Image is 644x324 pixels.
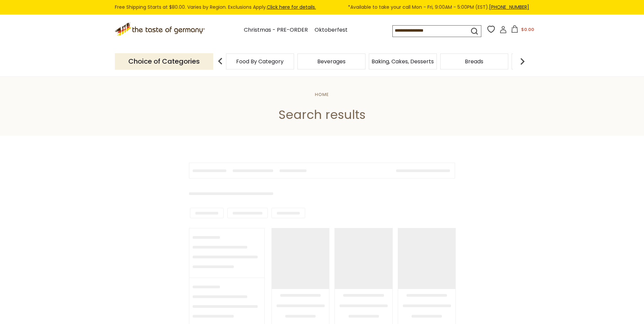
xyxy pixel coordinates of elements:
img: previous arrow [214,55,227,68]
span: $0.00 [521,26,534,33]
a: Baking, Cakes, Desserts [372,59,434,64]
a: Home [315,91,329,98]
h1: Search results [21,107,623,122]
button: $0.00 [508,25,537,35]
div: Free Shipping Starts at $80.00. Varies by Region. Exclusions Apply. [115,3,529,11]
a: Beverages [317,59,346,64]
p: Choice of Categories [115,53,213,70]
a: Click here for details. [267,4,316,10]
a: Food By Category [236,59,284,64]
a: Breads [465,59,483,64]
img: next arrow [516,55,529,68]
a: Christmas - PRE-ORDER [244,26,308,35]
a: Oktoberfest [315,26,348,35]
a: [PHONE_NUMBER] [489,4,529,10]
span: *Available to take your call Mon - Fri, 9:00AM - 5:00PM (EST). [348,3,529,11]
